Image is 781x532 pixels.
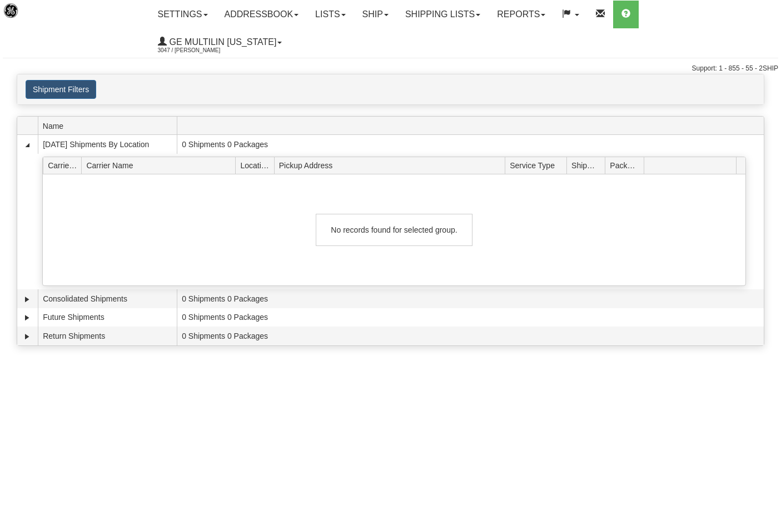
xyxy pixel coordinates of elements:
span: Name [43,117,177,134]
td: Return Shipments [38,327,177,345]
td: Consolidated Shipments [38,289,177,308]
span: GE Multilin [US_STATE] [167,37,277,47]
a: Shipping lists [397,1,489,28]
a: Expand [22,294,33,305]
td: 0 Shipments 0 Packages [177,135,764,154]
a: Expand [22,312,33,323]
a: Expand [22,331,33,342]
span: Pickup Address [279,157,505,174]
span: Carrier Id [48,157,82,174]
span: Service Type [510,157,566,174]
td: 0 Shipments 0 Packages [177,327,764,345]
div: Support: 1 - 855 - 55 - 2SHIP [3,64,778,73]
span: Location Id [240,157,274,174]
a: GE Multilin [US_STATE] 3047 / [PERSON_NAME] [150,28,291,56]
td: Future Shipments [38,308,177,327]
td: 0 Shipments 0 Packages [177,289,764,308]
span: Carrier Name [86,157,235,174]
td: 0 Shipments 0 Packages [177,308,764,327]
button: Shipment Filters [26,80,96,99]
span: Shipments [571,157,605,174]
a: Lists [307,1,354,28]
a: Addressbook [216,1,307,28]
a: Ship [354,1,397,28]
span: Packages [610,157,644,174]
div: No records found for selected group. [316,214,472,246]
img: logo3047.jpg [3,3,59,31]
a: Reports [489,1,554,28]
td: [DATE] Shipments By Location [38,135,177,154]
a: Settings [150,1,216,28]
iframe: chat widget [755,209,780,323]
a: Collapse [22,139,33,150]
span: 3047 / [PERSON_NAME] [158,45,241,56]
